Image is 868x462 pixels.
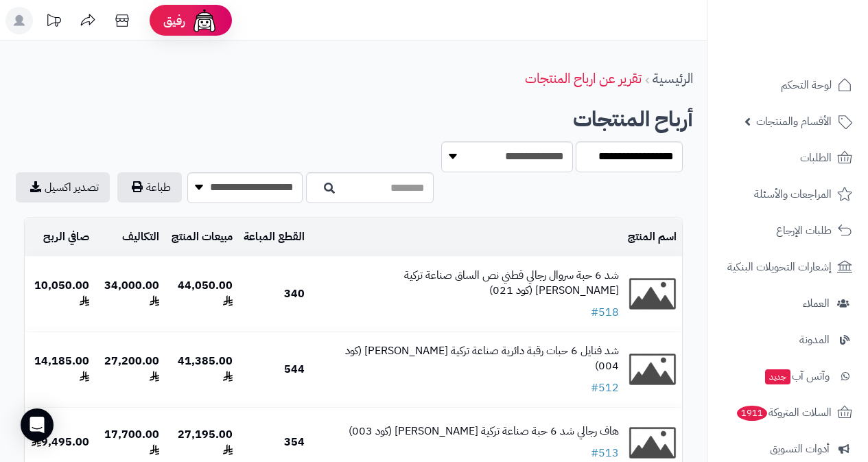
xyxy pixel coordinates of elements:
a: تصدير اكسيل [16,172,110,203]
span: الطلبات [800,148,832,168]
span: 1911 [736,405,769,421]
span: رفيق [163,12,185,29]
a: طلبات الإرجاع [716,214,860,247]
img: no_image-100x100.png [629,270,677,318]
span: جديد [765,369,790,384]
a: #513 [591,445,619,461]
a: المدونة [716,323,860,356]
span: لوحة التحكم [781,76,832,95]
a: تقرير عن ارباح المنتجات [525,68,642,89]
b: 340 [284,286,305,302]
a: #518 [591,304,619,321]
a: المراجعات والأسئلة [716,178,860,211]
b: أرباح المنتجات [573,103,693,135]
a: العملاء [716,287,860,320]
p: شد 6 حبة سروال رجالي قطني نص الساق صناعة تركية [PERSON_NAME] (كود 021) [325,268,619,299]
span: أدوات التسويق [770,439,830,459]
img: no_image-100x100.png [629,345,677,393]
span: المراجعات والأسئلة [754,185,832,204]
b: 27,200.00 [104,353,159,385]
b: 544 [284,361,305,378]
span: وآتس آب [764,367,830,386]
img: ai-face.png [191,7,218,34]
b: 10,050.00 [34,277,89,310]
td: اسم المنتج [310,218,682,256]
a: لوحة التحكم [716,69,860,102]
span: السلات المتروكة [736,403,832,422]
p: هاف رجالي شد 6 حبة صناعة تركية [PERSON_NAME] (كود 003) [349,424,619,439]
a: تحديثات المنصة [36,7,71,38]
b: 9,495.00 [32,434,89,450]
td: التكاليف [95,218,165,256]
span: المدونة [799,330,830,349]
span: العملاء [803,294,830,313]
div: Open Intercom Messenger [21,408,54,441]
b: 354 [284,434,305,450]
a: الطلبات [716,141,860,174]
a: الرئيسية [653,68,693,89]
p: شد فنايل 6 حبات رقبة دائرية صناعة تركية [PERSON_NAME] (كود 004) [325,343,619,375]
a: السلات المتروكة1911 [716,396,860,429]
b: 34,000.00 [104,277,159,310]
a: إشعارات التحويلات البنكية [716,251,860,284]
b: 27,195.00 [178,426,233,459]
td: مبيعات المنتج [165,218,238,256]
b: 17,700.00 [104,426,159,459]
span: إشعارات التحويلات البنكية [727,257,832,277]
a: #512 [591,380,619,396]
img: logo-2.png [775,18,855,47]
a: وآتس آبجديد [716,360,860,393]
td: صافي الربح [25,218,95,256]
b: 44,050.00 [178,277,233,310]
button: طباعة [117,172,182,203]
span: طلبات الإرجاع [776,221,832,240]
td: القطع المباعة [238,218,310,256]
span: الأقسام والمنتجات [756,112,832,131]
b: 14,185.00 [34,353,89,385]
b: 41,385.00 [178,353,233,385]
